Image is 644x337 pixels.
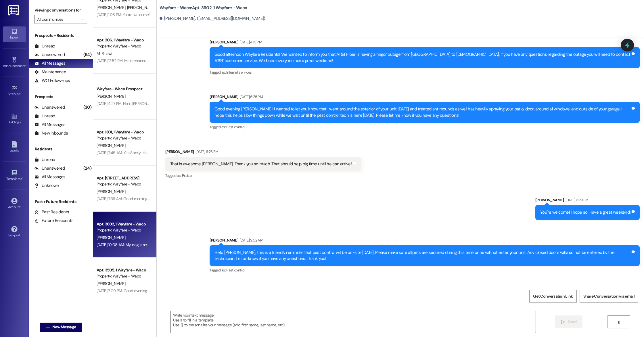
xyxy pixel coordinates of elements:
span: • [22,176,23,180]
div: All Messages [34,60,65,66]
a: Buildings [3,111,26,127]
div: You're welcome! I hope so! Have a great weekend! [540,209,630,215]
div: Unanswered [34,52,65,58]
div: Prospects + Residents [29,32,93,39]
div: [DATE] 1:06 PM: You're welcome! [97,12,149,17]
div: Unanswered [34,165,65,171]
div: [DATE] 4:27 PM: Hello [PERSON_NAME], I wanted to touch base with you and see if you were still in... [97,101,566,106]
div: [DATE] 6:28 PM [194,149,218,155]
a: Templates • [3,168,26,183]
div: Property: Wayfare - Waco [97,273,150,279]
span: Pest control [226,125,245,129]
div: Apt. 1301, 1 Wayfare - Waco [97,129,150,135]
a: Site Visit • [3,83,26,99]
div: Unanswered [34,104,65,110]
div: [DATE] 9:52 AM [238,237,263,243]
span: Pest control [226,268,245,273]
div: Past + Future Residents [29,199,93,205]
div: [DATE] 11:45 AM: Yes Smely I thanks you for the reminder I will be here or i will call to let you... [97,150,301,155]
span: [PERSON_NAME] [97,235,125,240]
div: Property: Wayfare - Waco [97,135,150,141]
div: [DATE] 4:13 PM [238,39,262,45]
div: [PERSON_NAME] [165,149,361,157]
span: Get Conversation Link [533,293,573,299]
div: [PERSON_NAME] [210,39,640,47]
button: Send [555,315,583,328]
div: (24) [82,164,93,173]
div: [PERSON_NAME] [210,237,640,245]
div: [PERSON_NAME] [535,197,640,205]
span: Internet services [226,70,252,75]
span: M. Rinawi [97,51,112,56]
div: [DATE] 6:25 PM [238,94,263,100]
div: Good afternoon Wayfare Residents! We wanted to inform you that AT&T Fiber is having a major outag... [214,51,630,64]
div: (30) [82,103,93,112]
a: Inbox [3,26,26,42]
div: Property: Wayfare - Waco [97,227,150,233]
div: All Messages [34,174,65,180]
i:  [561,320,565,324]
div: (54) [82,50,93,59]
span: Praise [182,173,191,178]
label: Viewing conversations for [34,6,87,15]
span: • [21,91,22,95]
div: [DATE] 12:52 PM: Maintenance will go in and caulk the baseboard [DATE] FYI [97,58,221,63]
b: Wayfare - Waco: Apt. 3602, 1 Wayfare - Waco [160,5,247,11]
div: Apt. 3505, 1 Wayfare - Waco [97,267,150,273]
div: Unread [34,43,55,49]
button: Share Conversation via email [580,290,638,303]
div: Past Residents [34,209,69,215]
a: Account [3,196,26,212]
div: WO Follow-ups [34,78,70,84]
div: Tagged as: [165,171,361,180]
div: Property: Wayfare - Waco [97,181,150,187]
div: Residents [29,146,93,152]
div: Unread [34,113,55,119]
img: ResiDesk Logo [8,5,20,16]
div: All Messages [34,122,65,128]
div: Property: Wayfare - Waco [97,43,150,49]
div: Unread [34,157,55,163]
div: [DATE] 10:08 AM: My dog is secure in my bedroom. I just want to know now when he will stop by so ... [97,242,305,247]
span: Share Conversation via email [583,293,635,299]
div: Hello [PERSON_NAME], this is a friendly reminder that pest control will be on-site [DATE]. Please... [214,250,630,262]
span: [PERSON_NAME] [97,94,125,99]
div: [DATE] 7:09 PM: Good evening Chevi, Unfortunately we don't. It just depends on his other schedule... [97,288,302,293]
a: Leads [3,139,26,155]
span: New Message [52,324,76,330]
span: [PERSON_NAME] [97,143,125,148]
div: Wayfare - Waco Prospect [97,86,150,92]
div: That is awesome [PERSON_NAME]. Thank you so much. That should help big time until he can arrive! [170,161,352,167]
i:  [81,17,84,22]
div: [PERSON_NAME]. ([EMAIL_ADDRESS][DOMAIN_NAME]) [160,16,265,22]
a: Support [3,224,26,240]
span: [PERSON_NAME] [97,5,127,10]
div: Tagged as: [210,266,640,274]
input: All communities [37,15,78,24]
span: • [26,63,26,67]
div: Apt. [STREET_ADDRESS] [97,175,150,181]
div: Good evening [PERSON_NAME]! I wanted to let you know that I went around the exterior of your unit... [214,106,630,118]
i:  [616,320,621,324]
div: Future Residents [34,218,73,224]
span: Send [568,319,576,325]
div: Maintenance [34,69,66,75]
span: [PERSON_NAME] [97,281,125,286]
i:  [46,325,50,330]
div: [DATE] 6:29 PM [564,197,589,203]
button: New Message [40,323,82,332]
button: Get Conversation Link [529,290,576,303]
div: Tagged as: [210,68,640,76]
div: Apt. 206, 1 Wayfare - Waco [97,37,150,43]
div: [DATE] 11:36 AM: Good morning [PERSON_NAME], this is a friendly reminder that pest control will b... [97,196,607,201]
div: Apt. 3602, 1 Wayfare - Waco [97,221,150,227]
span: [PERSON_NAME] [97,189,125,194]
div: [PERSON_NAME] [210,94,640,102]
div: Tagged as: [210,123,640,131]
span: [PERSON_NAME] [127,5,156,10]
div: New Inbounds [34,130,68,136]
div: Prospects [29,94,93,100]
div: Unknown [34,183,59,189]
